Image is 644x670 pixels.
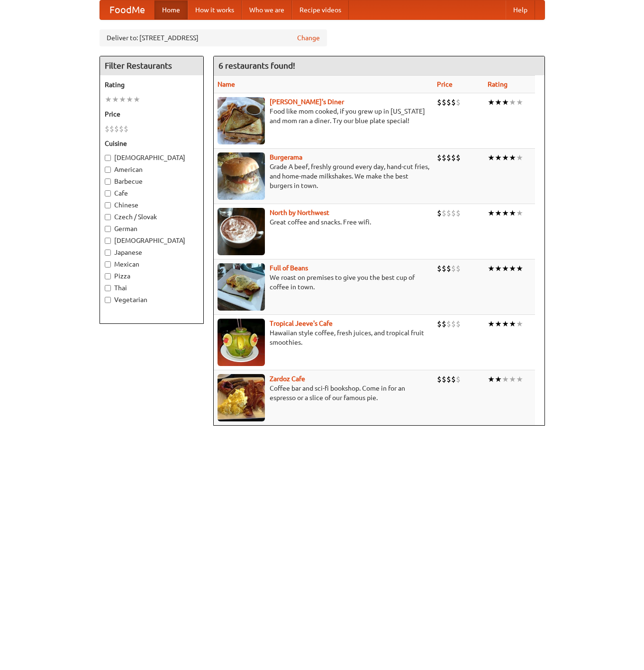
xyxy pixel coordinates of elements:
[105,155,111,161] input: [DEMOGRAPHIC_DATA]
[495,263,502,274] li: ★
[297,33,320,43] a: Change
[516,152,523,163] li: ★
[509,152,516,163] li: ★
[502,152,509,163] li: ★
[133,94,140,105] li: ★
[446,263,451,274] li: $
[270,375,305,383] a: Zardoz Cafe
[509,263,516,274] li: ★
[218,263,265,311] img: beans.jpg
[451,208,456,218] li: $
[100,56,203,75] h4: Filter Restaurants
[488,263,495,274] li: ★
[105,285,111,291] input: Thai
[442,319,446,329] li: $
[126,94,133,105] li: ★
[270,209,329,216] a: North by Northwest
[105,177,199,186] label: Barbecue
[456,319,461,329] li: $
[488,374,495,384] li: ★
[502,374,509,384] li: ★
[218,273,429,292] p: We roast on premises to give you the best cup of coffee in town.
[270,320,333,327] a: Tropical Jeeve's Cafe
[109,124,114,134] li: $
[446,208,451,218] li: $
[105,94,112,105] li: ★
[105,250,111,256] input: Japanese
[105,214,111,220] input: Czech / Slovak
[451,97,456,107] li: $
[437,97,442,107] li: $
[105,238,111,244] input: [DEMOGRAPHIC_DATA]
[105,124,109,134] li: $
[105,224,199,233] label: German
[218,61,295,70] ng-pluralize: 6 restaurants found!
[456,152,461,163] li: $
[105,226,111,232] input: German
[105,188,199,198] label: Cafe
[270,264,308,272] a: Full of Beans
[437,374,442,384] li: $
[509,319,516,329] li: ★
[242,0,292,19] a: Who we are
[437,152,442,163] li: $
[105,273,111,279] input: Pizza
[105,165,199,174] label: American
[451,319,456,329] li: $
[100,0,154,19] a: FoodMe
[105,236,199,245] label: [DEMOGRAPHIC_DATA]
[105,259,199,269] label: Mexican
[516,374,523,384] li: ★
[456,97,461,107] li: $
[119,124,124,134] li: $
[105,139,199,148] h5: Cuisine
[488,319,495,329] li: ★
[488,208,495,218] li: ★
[105,271,199,281] label: Pizza
[437,80,453,88] a: Price
[446,152,451,163] li: $
[105,248,199,257] label: Japanese
[105,202,111,208] input: Chinese
[437,208,442,218] li: $
[488,80,508,88] a: Rating
[446,97,451,107] li: $
[218,328,429,347] p: Hawaiian style coffee, fresh juices, and tropical fruit smoothies.
[442,263,446,274] li: $
[105,109,199,119] h5: Price
[105,179,111,185] input: Barbecue
[509,208,516,218] li: ★
[502,97,509,107] li: ★
[495,152,502,163] li: ★
[105,200,199,210] label: Chinese
[270,153,302,161] a: Burgerama
[451,374,456,384] li: $
[495,208,502,218] li: ★
[100,29,327,46] div: Deliver to: [STREET_ADDRESS]
[516,97,523,107] li: ★
[437,263,442,274] li: $
[437,319,442,329] li: $
[488,97,495,107] li: ★
[495,374,502,384] li: ★
[516,319,523,329] li: ★
[502,319,509,329] li: ★
[446,319,451,329] li: $
[495,319,502,329] li: ★
[270,98,344,106] a: [PERSON_NAME]'s Diner
[105,283,199,293] label: Thai
[442,152,446,163] li: $
[105,212,199,222] label: Czech / Slovak
[456,374,461,384] li: $
[105,80,199,89] h5: Rating
[124,124,128,134] li: $
[442,374,446,384] li: $
[105,297,111,303] input: Vegetarian
[456,208,461,218] li: $
[451,263,456,274] li: $
[218,319,265,366] img: jeeves.jpg
[105,261,111,268] input: Mexican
